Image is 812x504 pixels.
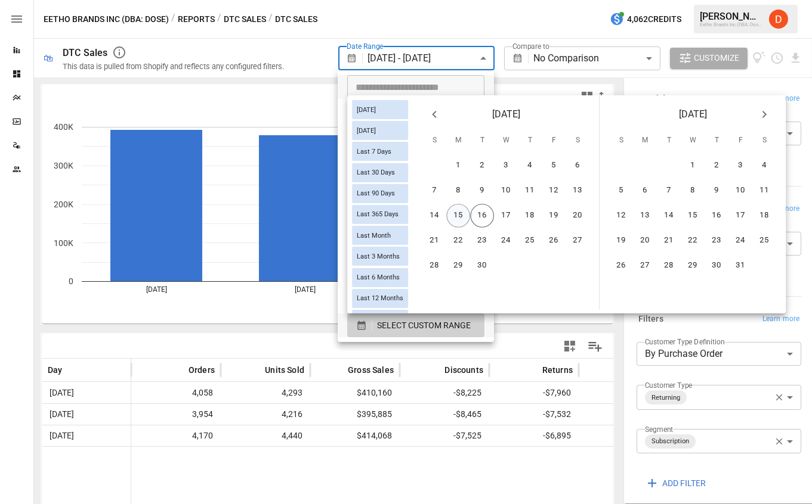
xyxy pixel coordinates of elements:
[658,129,680,153] span: Tuesday
[352,169,400,176] span: Last 30 Days
[494,204,518,228] button: 17
[494,179,518,203] button: 10
[679,106,707,123] span: [DATE]
[633,229,657,253] button: 20
[352,127,381,135] span: [DATE]
[657,254,681,278] button: 28
[352,205,408,224] div: Last 365 Days
[471,129,493,153] span: Tuesday
[681,254,705,278] button: 29
[422,229,446,253] button: 21
[752,154,776,178] button: 4
[609,229,633,253] button: 19
[705,179,728,203] button: 9
[705,154,728,178] button: 2
[518,154,542,178] button: 4
[447,129,469,153] span: Monday
[657,179,681,203] button: 7
[352,273,405,281] span: Last 6 Months
[352,210,403,218] span: Last 365 Days
[542,229,566,253] button: 26
[609,204,633,228] button: 12
[566,229,589,253] button: 27
[542,179,566,203] button: 12
[566,204,589,228] button: 20
[446,254,470,278] button: 29
[352,226,408,245] div: Last Month
[422,204,446,228] button: 14
[566,154,589,178] button: 6
[752,179,776,203] button: 11
[470,154,494,178] button: 2
[352,163,408,182] div: Last 30 Days
[338,290,494,313] li: Last Quarter
[542,204,566,228] button: 19
[681,204,705,228] button: 15
[728,254,752,278] button: 31
[470,204,494,228] button: 16
[495,129,517,153] span: Wednesday
[754,129,775,153] span: Saturday
[752,102,776,126] button: Next month
[338,170,494,194] li: Last 3 Months
[422,179,446,203] button: 7
[633,254,657,278] button: 27
[446,204,470,228] button: 15
[633,204,657,228] button: 13
[338,194,494,218] li: Last 6 Months
[657,204,681,228] button: 14
[752,204,776,228] button: 18
[424,129,445,153] span: Sunday
[542,154,566,178] button: 5
[352,121,408,140] div: [DATE]
[567,129,588,153] span: Saturday
[681,229,705,253] button: 22
[543,129,564,153] span: Friday
[352,184,408,203] div: Last 90 Days
[728,179,752,203] button: 10
[610,129,632,153] span: Sunday
[681,179,705,203] button: 8
[470,229,494,253] button: 23
[494,229,518,253] button: 24
[338,266,494,290] li: This Quarter
[633,179,657,203] button: 6
[681,154,705,178] button: 1
[338,147,494,170] li: Last 30 Days
[705,254,728,278] button: 30
[446,229,470,253] button: 22
[352,310,408,329] div: Last Year
[519,129,541,153] span: Thursday
[518,229,542,253] button: 25
[730,129,751,153] span: Friday
[705,229,728,253] button: 23
[377,318,471,333] span: SELECT CUSTOM RANGE
[338,123,494,147] li: Last 7 Days
[352,148,396,155] span: Last 7 Days
[706,129,727,153] span: Thursday
[470,179,494,203] button: 9
[338,99,494,123] li: [DATE]
[728,229,752,253] button: 24
[446,154,470,178] button: 1
[422,254,446,278] button: 28
[352,289,408,308] div: Last 12 Months
[338,242,494,266] li: Month to Date
[352,247,408,266] div: Last 3 Months
[657,229,681,253] button: 21
[352,100,408,119] div: [DATE]
[752,229,776,253] button: 25
[566,179,589,203] button: 13
[494,154,518,178] button: 3
[705,204,728,228] button: 16
[728,204,752,228] button: 17
[347,313,484,337] button: SELECT CUSTOM RANGE
[682,129,703,153] span: Wednesday
[352,189,400,197] span: Last 90 Days
[352,142,408,161] div: Last 7 Days
[609,179,633,203] button: 5
[422,102,446,126] button: Previous month
[338,218,494,242] li: Last 12 Months
[352,268,408,287] div: Last 6 Months
[492,106,520,123] span: [DATE]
